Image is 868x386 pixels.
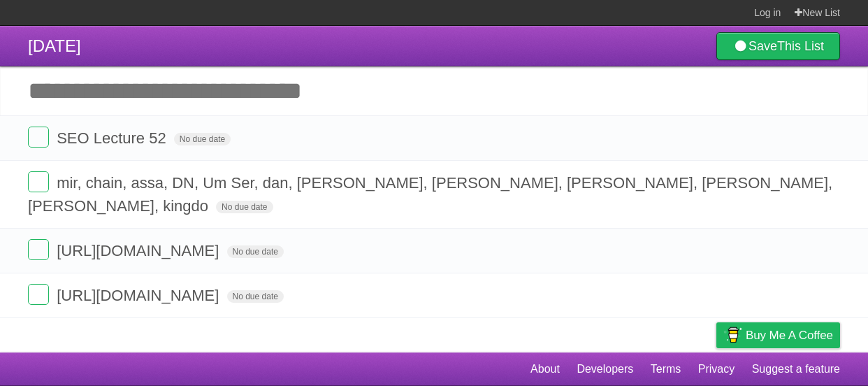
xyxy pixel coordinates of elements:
[651,356,681,383] a: Terms
[716,322,840,348] a: Buy me a coffee
[28,174,832,215] span: mir, chain, assa, DN, Um Ser, dan, [PERSON_NAME], [PERSON_NAME], [PERSON_NAME], [PERSON_NAME], [P...
[752,356,840,383] a: Suggest a feature
[57,287,222,304] span: [URL][DOMAIN_NAME]
[746,323,833,348] span: Buy me a coffee
[716,32,840,60] a: SaveThis List
[216,201,273,213] span: No due date
[698,356,735,383] a: Privacy
[28,284,49,305] label: Done
[577,356,633,383] a: Developers
[530,356,560,383] a: About
[777,39,824,53] b: This List
[28,171,49,192] label: Done
[227,245,284,258] span: No due date
[57,242,222,259] span: [URL][DOMAIN_NAME]
[28,36,81,55] span: [DATE]
[174,133,231,145] span: No due date
[723,323,742,347] img: Buy me a coffee
[57,129,170,147] span: SEO Lecture 52
[28,127,49,148] label: Done
[227,290,284,303] span: No due date
[28,239,49,260] label: Done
